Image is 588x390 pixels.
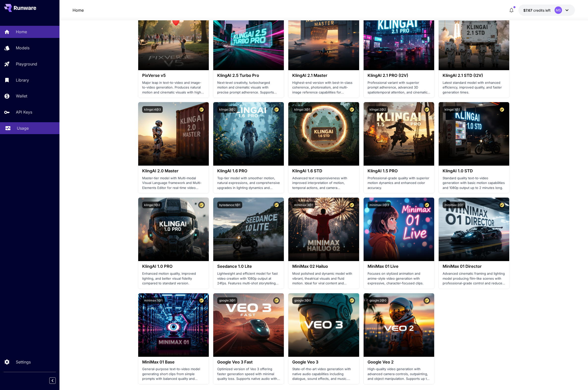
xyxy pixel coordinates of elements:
h3: KlingAI 2.1 PRO (I2V) [368,73,430,78]
button: Certified Model – Vetted for best performance and includes a commercial license. [424,297,430,304]
img: alt [288,198,359,261]
p: Models [16,45,29,51]
button: minimax:1@1 [142,297,164,304]
h3: KlingAI 2.0 Master [142,169,205,173]
nav: breadcrumb [73,7,84,13]
p: Advanced cinematic framing and lighting model producing film-like scenes with professional-grade ... [443,271,505,286]
p: Next‑level creativity, turbocharged motion and cinematic visuals with precise prompt adherence. S... [217,80,280,95]
h3: MiniMax 01 Base [142,360,205,364]
h3: KlingAI 2.1 STD (I2V) [443,73,505,78]
button: minimax:2@3 [368,202,391,208]
h3: MiniMax 02 Hailuo [292,264,355,269]
h3: KlingAI 1.5 PRO [368,169,430,173]
p: Focuses on stylized animation and anime-style video generation with expressive, character-focused... [368,271,430,286]
p: API Keys [16,109,32,115]
h3: KlingAI 1.6 STD [292,169,355,173]
button: google:2@0 [368,297,388,304]
img: alt [288,7,359,70]
p: State-of-the-art video generation with native audio capabilities including dialogue, sound effect... [292,367,355,381]
p: Optimized version of Veo 3 offering faster generation speed with minimal quality loss. Supports n... [217,367,280,381]
h3: MiniMax 01 Director [443,264,505,269]
img: alt [213,293,284,357]
img: alt [364,293,434,357]
button: klingai:1@1 [443,106,462,113]
img: alt [213,102,284,166]
img: alt [439,198,509,261]
img: alt [138,293,209,357]
img: alt [213,198,284,261]
button: Certified Model – Vetted for best performance and includes a commercial license. [499,202,505,208]
img: alt [138,102,209,166]
button: Certified Model – Vetted for best performance and includes a commercial license. [198,202,205,208]
h3: Google Veo 3 Fast [217,360,280,364]
button: minimax:2@1 [443,202,465,208]
h3: PixVerse v5 [142,73,205,78]
button: $7.6675MS [518,4,575,16]
p: Enhanced motion quality, improved lighting, and better visual fidelity compared to standard version. [142,271,205,286]
h3: KlingAI 1.6 PRO [217,169,280,173]
button: Certified Model – Vetted for best performance and includes a commercial license. [348,106,355,113]
button: Collapse sidebar [49,377,56,384]
p: Top-tier model with smoother motion, natural expressions, and comprehensive upgrades in lighting ... [217,176,280,190]
button: klingai:3@2 [217,106,238,113]
p: High-quality video generation with advanced camera controls, outpainting, and object manipulation... [368,367,430,381]
h3: KlingAI 2.1 Master [292,73,355,78]
p: Professional variant with superior prompt adherence, advanced 3D spatiotemporal attention, and ci... [368,80,430,95]
button: google:3@0 [292,297,313,304]
p: General-purpose text-to-video model generating short clips from simple prompts with balanced qual... [142,367,205,381]
button: minimax:3@1 [292,202,315,208]
button: bytedance:1@1 [217,202,242,208]
h3: MiniMax 01 Live [368,264,430,269]
button: Certified Model – Vetted for best performance and includes a commercial license. [273,202,280,208]
button: klingai:3@1 [292,106,312,113]
p: Wallet [16,93,27,99]
img: alt [439,102,509,166]
p: Library [16,77,29,83]
img: alt [138,7,209,70]
button: Certified Model – Vetted for best performance and includes a commercial license. [348,297,355,304]
p: Major leap in text-to-video and image-to-video generation. Produces natural motion and cinematic ... [142,80,205,95]
button: Certified Model – Vetted for best performance and includes a commercial license. [424,202,430,208]
h3: Google Veo 3 [292,360,355,364]
h3: KlingAI 1.0 STD [443,169,505,173]
p: Highest-end version with best-in-class coherence, photorealism, and multi-image reference capabil... [292,80,355,95]
h3: KlingAI 1.0 PRO [142,264,205,269]
div: Collapse sidebar [53,376,59,385]
img: alt [364,102,434,166]
button: klingai:2@2 [368,106,388,113]
h3: Seedance 1.0 Lite [217,264,280,269]
button: Certified Model – Vetted for best performance and includes a commercial license. [198,106,205,113]
h3: Google Veo 2 [368,360,430,364]
a: Home [73,7,84,13]
p: Playground [16,61,37,67]
p: Professional-grade quality with superior motion dynamics and enhanced color accuracy. [368,176,430,190]
span: $7.67 [523,8,533,12]
button: Certified Model – Vetted for best performance and includes a commercial license. [348,202,355,208]
button: Certified Model – Vetted for best performance and includes a commercial license. [273,297,280,304]
p: Advanced text responsiveness with improved interpretation of motion, temporal actions, and camera... [292,176,355,190]
p: Standard quality text-to-video generation with basic motion capabilities and 1080p output up to 2... [443,176,505,190]
img: alt [138,198,209,261]
p: Usage [17,125,29,131]
img: alt [364,198,434,261]
button: Certified Model – Vetted for best performance and includes a commercial license. [499,106,505,113]
img: alt [213,7,284,70]
img: alt [288,293,359,357]
img: alt [439,7,509,70]
p: Latest standard model with enhanced efficiency, improved quality, and faster generation times. [443,80,505,95]
button: Certified Model – Vetted for best performance and includes a commercial license. [424,106,430,113]
button: klingai:4@3 [142,106,163,113]
div: $7.6675 [523,8,551,13]
p: Lightweight and efficient model for fast video creation with 1080p output at 24fps. Features mult... [217,271,280,286]
img: alt [288,102,359,166]
img: alt [364,7,434,70]
button: google:3@1 [217,297,237,304]
p: Master-tier model with Multi-modal Visual Language framework and Multi-Elements Editor for real-t... [142,176,205,190]
button: Certified Model – Vetted for best performance and includes a commercial license. [273,106,280,113]
div: MS [555,6,562,14]
button: klingai:1@2 [142,202,162,208]
p: Home [16,29,27,35]
h3: KlingAI 2.5 Turbo Pro [217,73,280,78]
button: Certified Model – Vetted for best performance and includes a commercial license. [198,297,205,304]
